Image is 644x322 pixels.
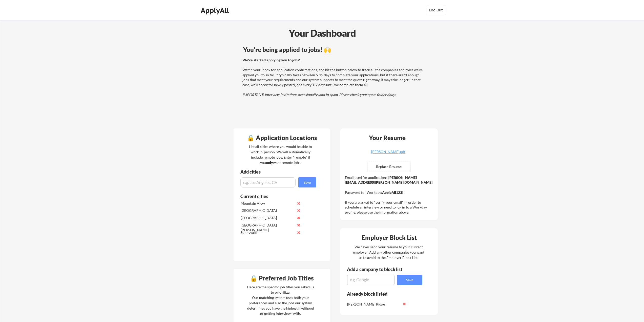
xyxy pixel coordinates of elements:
[246,144,315,165] div: List all cities where you would be able to work in-person. We will automatically include remote j...
[241,201,294,206] div: Mountain View
[243,47,426,53] div: You're being applied to jobs! 🙌
[241,223,294,233] div: [GEOGRAPHIC_DATA][PERSON_NAME]
[347,292,416,296] div: Already block listed
[347,302,401,307] div: [PERSON_NAME] Ridge
[358,150,418,158] a: [PERSON_NAME].pdf
[352,244,425,260] div: We never send your resume to your current employer. Add any other companies you want us to avoid ...
[358,150,418,154] div: [PERSON_NAME].pdf
[1,26,644,40] div: Your Dashboard
[342,235,436,241] div: Employer Block List
[362,135,412,141] div: Your Resume
[298,177,316,187] button: Save
[382,190,403,195] strong: ApplyAll123!
[426,5,446,15] button: Log Out
[242,58,300,62] strong: We've started applying you to jobs!
[235,275,329,281] div: 🔒 Preferred Job Titles
[201,6,231,15] div: ApplyAll
[266,160,273,165] strong: only
[345,175,434,215] div: Email used for applications: Password for Workday: If you are asked to "verify your email" in ord...
[235,135,329,141] div: 🔒 Application Locations
[240,177,296,187] input: e.g. Los Angeles, CA
[241,208,294,213] div: [GEOGRAPHIC_DATA]
[397,275,422,285] button: Save
[242,92,396,97] em: IMPORTANT: Interview invitations occasionally land in spam. Please check your spam folder daily!
[240,169,317,174] div: Add cities
[241,215,294,220] div: [GEOGRAPHIC_DATA]
[347,267,410,272] div: Add a company to block list
[345,175,432,185] strong: [PERSON_NAME][EMAIL_ADDRESS][PERSON_NAME][DOMAIN_NAME]
[246,284,315,316] div: Here are the specific job titles you asked us to prioritize. Our matching system uses both your p...
[241,230,294,235] div: Sunnyvale
[240,194,310,199] div: Current cities
[242,58,425,97] div: Watch your inbox for application confirmations, and hit the button below to track all the compani...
